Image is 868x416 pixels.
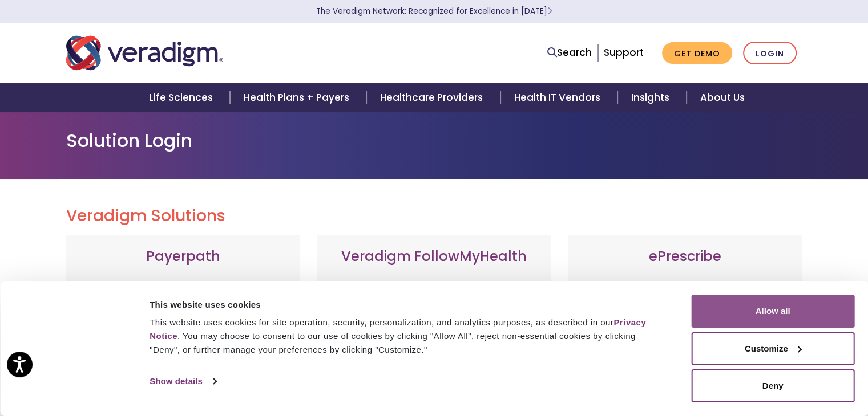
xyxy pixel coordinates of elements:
[150,373,216,390] a: Show details
[649,335,854,402] iframe: Drift Chat Widget
[66,206,802,226] h2: Veradigm Solutions
[329,248,540,265] h3: Veradigm FollowMyHealth
[78,279,289,398] p: Web-based, user-friendly solutions that help providers and practice administrators enhance revenu...
[617,83,687,112] a: Insights
[230,83,366,112] a: Health Plans + Payers
[743,42,797,65] a: Login
[366,83,500,112] a: Healthcare Providers
[135,83,230,112] a: Life Sciences
[66,34,223,72] img: Veradigm logo
[691,295,854,328] button: Allow all
[150,316,665,357] div: This website uses cookies for site operation, security, personalization, and analytics purposes, ...
[329,279,540,387] p: Veradigm FollowMyHealth's Mobile Patient Experience enhances patient access via mobile devices, o...
[687,83,758,112] a: About Us
[547,6,552,17] span: Learn More
[150,298,665,312] div: This website uses cookies
[500,83,617,112] a: Health IT Vendors
[66,130,802,152] h1: Solution Login
[691,332,854,365] button: Customize
[547,45,592,60] a: Search
[604,46,644,59] a: Support
[579,248,790,265] h3: ePrescribe
[78,248,289,265] h3: Payerpath
[579,279,790,398] p: A comprehensive solution that simplifies prescribing for healthcare providers with features like ...
[316,6,552,17] a: The Veradigm Network: Recognized for Excellence in [DATE]Learn More
[662,42,732,64] a: Get Demo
